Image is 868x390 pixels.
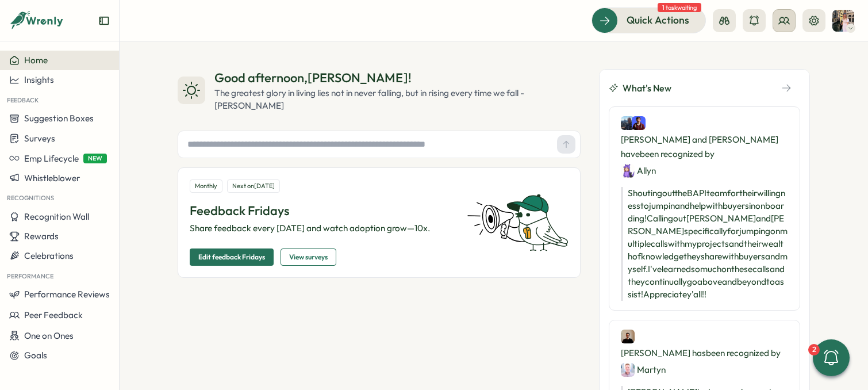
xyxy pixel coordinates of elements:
div: [PERSON_NAME] and [PERSON_NAME] have been recognized by [621,116,788,178]
div: [PERSON_NAME] has been recognized by [621,330,788,377]
span: Insights [24,74,54,85]
span: Peer Feedback [24,309,83,320]
img: Henry Dennis [632,116,646,130]
img: Martyn Fagg [621,363,635,377]
span: Whistleblower [24,173,80,183]
span: Suggestion Boxes [24,113,94,124]
button: Edit feedback Fridays [190,248,274,266]
span: Edit feedback Fridays [198,249,265,265]
span: Recognition Wall [24,211,89,222]
span: Performance Reviews [24,289,110,300]
div: Monthly [190,179,222,193]
span: Rewards [24,231,59,242]
span: Celebrations [24,250,74,261]
button: Expand sidebar [98,15,110,26]
div: Good afternoon , [PERSON_NAME] ! [214,69,581,87]
span: View surveys [289,249,328,265]
div: The greatest glory in living lies not in never falling, but in rising every time we fall - [PERSO... [214,87,581,112]
span: Home [24,55,48,66]
span: One on Ones [24,330,74,341]
img: Alex Marshall [621,116,635,130]
div: Next on [DATE] [227,179,280,193]
img: Allyn Neal [621,164,635,178]
div: Allyn [621,163,656,178]
img: Laurie Dunn [621,330,635,343]
span: What's New [623,81,671,95]
span: Quick Actions [627,13,689,28]
span: Goals [24,350,47,361]
button: Quick Actions [592,7,706,33]
span: Surveys [24,133,55,144]
p: Share feedback every [DATE] and watch adoption grow—10x. [190,222,453,235]
span: NEW [83,154,107,163]
p: Shouting out the BAPI team for their willingness to jump in and help with buyers in onboarding! C... [621,187,788,301]
button: 2 [813,339,850,376]
button: View surveys [281,248,336,266]
span: 1 task waiting [658,3,701,12]
span: Emp Lifecycle [24,153,79,164]
img: Hannah Saunders [832,10,854,32]
p: Feedback Fridays [190,202,453,220]
div: Martyn [621,362,666,377]
div: 2 [808,344,820,355]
